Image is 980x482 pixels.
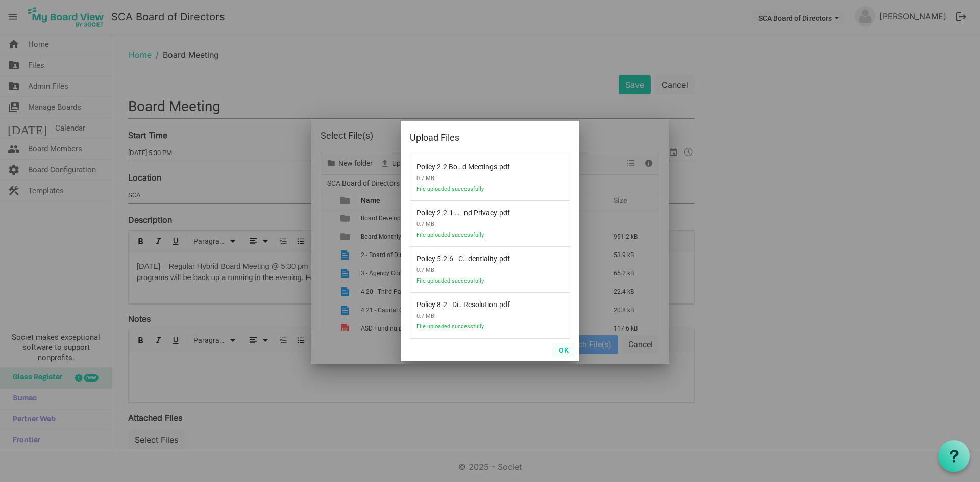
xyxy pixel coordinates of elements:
[416,157,497,171] span: Policy 2.2 Board Meetings.pdf
[416,248,497,263] span: Policy 5.2.6 - Confidentiality.pdf
[416,232,524,244] span: File uploaded successfully
[410,130,538,145] div: Upload Files
[416,263,524,277] span: 0.7 MB
[416,277,524,290] span: File uploaded successfully
[416,309,524,323] span: 0.7 MB
[416,294,497,309] span: Policy 8.2 - Dispute Resolution.pdf
[552,343,575,357] button: OK
[416,217,524,232] span: 0.7 MB
[416,171,524,186] span: 0.7 MB
[416,202,497,217] span: Policy 2.2.1 Virtual Board Meetings and Recordings - Conduct, Recordings and Privacy.pdf
[416,186,524,198] span: File uploaded successfully
[416,323,524,336] span: File uploaded successfully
